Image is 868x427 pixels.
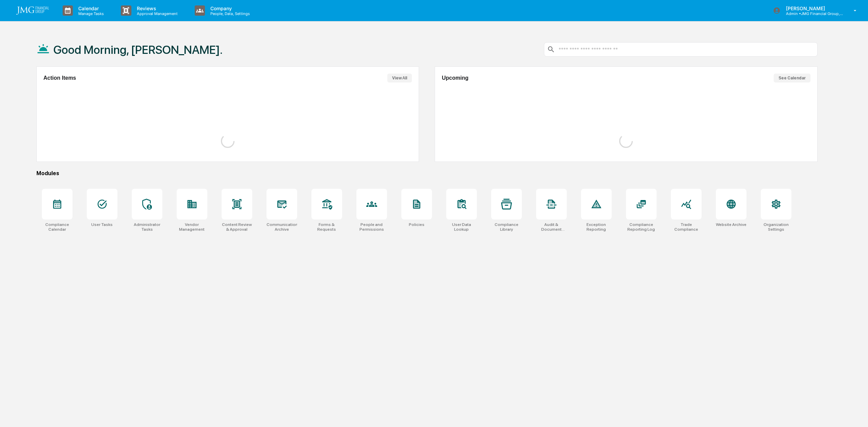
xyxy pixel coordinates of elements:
[131,11,181,16] p: Approval Management
[311,222,342,232] div: Forms & Requests
[761,222,791,232] div: Organization Settings
[491,222,522,232] div: Compliance Library
[53,43,223,57] h1: Good Morning, [PERSON_NAME].
[36,170,818,177] div: Modules
[581,222,612,232] div: Exception Reporting
[205,5,253,11] p: Company
[774,74,810,82] button: See Calendar
[131,5,181,11] p: Reviews
[409,222,424,227] div: Policies
[716,222,746,227] div: Website Archive
[442,75,468,81] h2: Upcoming
[536,222,567,232] div: Audit & Document Logs
[42,222,73,232] div: Compliance Calendar
[91,222,113,227] div: User Tasks
[446,222,477,232] div: User Data Lookup
[626,222,657,232] div: Compliance Reporting Log
[44,75,76,81] h2: Action Items
[781,5,844,11] p: [PERSON_NAME]
[177,222,207,232] div: Vendor Management
[387,74,412,82] button: View All
[73,5,107,11] p: Calendar
[222,222,252,232] div: Content Review & Approval
[16,6,49,15] img: logo
[356,222,387,232] div: People and Permissions
[132,222,162,232] div: Administrator Tasks
[267,222,297,232] div: Communications Archive
[781,11,844,16] p: Admin • JMG Financial Group, Ltd.
[205,11,253,16] p: People, Data, Settings
[671,222,702,232] div: Trade Compliance
[73,11,107,16] p: Manage Tasks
